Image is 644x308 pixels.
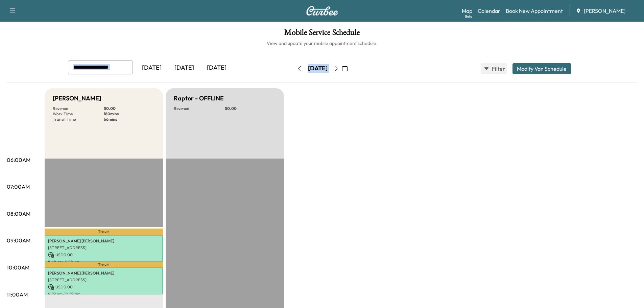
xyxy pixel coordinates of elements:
p: 9:59 am - 10:59 am [48,291,160,297]
p: 11:00AM [7,290,28,299]
p: $ 0.00 [104,106,155,111]
p: Revenue [174,106,225,111]
span: [PERSON_NAME] [584,7,625,15]
a: MapBeta [462,7,472,15]
a: Book New Appointment [506,7,563,15]
span: Filter [492,65,504,73]
h5: Raptor - OFFLINE [174,94,224,103]
p: Travel [45,229,163,235]
p: 08:00AM [7,210,30,218]
p: $ 0.00 [225,106,276,111]
p: Transit Time [53,117,104,122]
p: [STREET_ADDRESS] [48,245,160,251]
p: 07:00AM [7,183,30,191]
p: [STREET_ADDRESS] [48,277,160,283]
p: 66 mins [104,117,155,122]
button: Modify Van Schedule [512,63,571,74]
p: 10:00AM [7,263,29,271]
p: Revenue [53,106,104,111]
p: 06:00AM [7,156,30,164]
h6: View and update your mobile appointment schedule. [7,40,637,47]
p: 8:48 am - 9:48 am [48,259,160,265]
p: Travel [45,262,163,267]
h5: [PERSON_NAME] [53,94,101,103]
div: Beta [465,14,472,19]
p: [PERSON_NAME] [PERSON_NAME] [48,238,160,244]
div: [DATE] [200,60,233,76]
p: 09:00AM [7,236,30,244]
p: USD 0.00 [48,284,160,290]
div: [DATE] [308,64,328,73]
p: Work Time [53,111,104,117]
p: 180 mins [104,111,155,117]
p: USD 0.00 [48,252,160,258]
div: [DATE] [136,60,168,76]
div: [DATE] [168,60,200,76]
img: Curbee Logo [306,6,338,16]
p: [PERSON_NAME] [PERSON_NAME] [48,270,160,276]
a: Calendar [478,7,500,15]
h1: Mobile Service Schedule [7,28,637,40]
button: Filter [481,63,507,74]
